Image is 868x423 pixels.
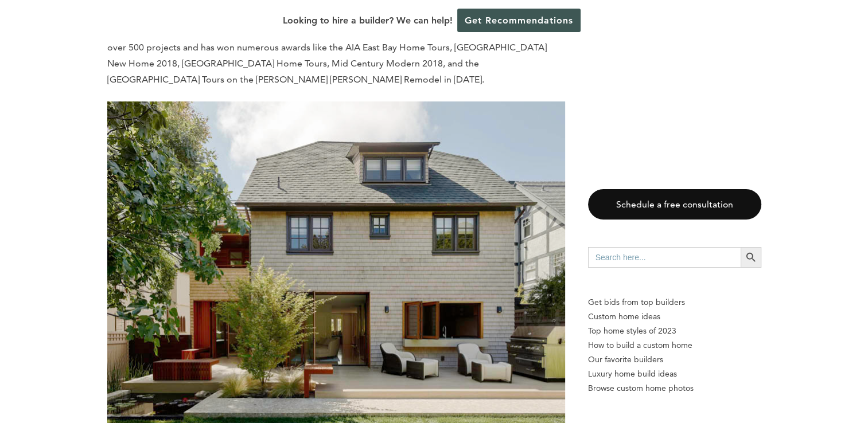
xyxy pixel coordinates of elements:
p: Get bids from top builders [588,295,761,310]
a: Our favorite builders [588,352,761,367]
input: Search here... [588,247,741,268]
a: Browse custom home photos [588,381,761,395]
a: Get Recommendations [457,9,581,32]
a: Schedule a free consultation [588,189,761,220]
a: Luxury home build ideas [588,367,761,381]
svg: Search [745,251,757,264]
a: How to build a custom home [588,338,761,352]
a: Top home styles of 2023 [588,324,761,338]
a: Custom home ideas [588,310,761,324]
